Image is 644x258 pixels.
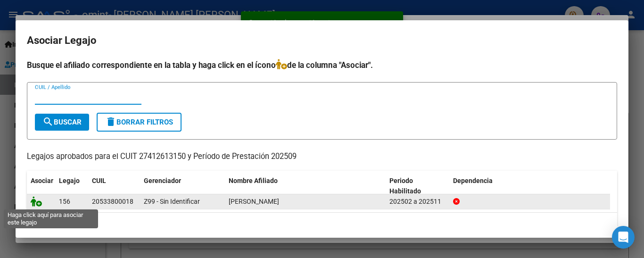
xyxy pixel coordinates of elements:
[97,113,182,132] button: Borrar Filtros
[27,213,617,236] div: 1 registros
[144,177,181,184] span: Gerenciador
[27,59,617,71] h4: Busque el afiliado correspondiente en la tabla y haga click en el ícono de la columna "Asociar".
[105,116,116,127] mat-icon: delete
[144,198,200,205] span: Z99 - Sin Identificar
[88,171,140,202] datatable-header-cell: CUIL
[55,171,88,202] datatable-header-cell: Legajo
[35,114,89,131] button: Buscar
[59,198,70,205] span: 156
[92,177,106,184] span: CUIL
[386,171,449,202] datatable-header-cell: Periodo Habilitado
[105,118,173,126] span: Borrar Filtros
[225,171,386,202] datatable-header-cell: Nombre Afiliado
[42,118,82,126] span: Buscar
[612,226,635,249] div: Open Intercom Messenger
[31,177,53,184] span: Asociar
[140,171,225,202] datatable-header-cell: Gerenciador
[27,151,617,163] p: Legajos aprobados para el CUIT 27412613150 y Período de Prestación 202509
[389,177,421,195] span: Periodo Habilitado
[389,196,446,207] div: 202502 a 202511
[92,196,133,207] div: 20533800018
[42,116,54,127] mat-icon: search
[27,171,55,202] datatable-header-cell: Asociar
[59,177,80,184] span: Legajo
[449,171,610,202] datatable-header-cell: Dependencia
[27,32,617,50] h2: Asociar Legajo
[453,177,493,184] span: Dependencia
[229,198,279,205] span: BERTAINA BENJAMIN NICOLAS
[229,177,278,184] span: Nombre Afiliado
